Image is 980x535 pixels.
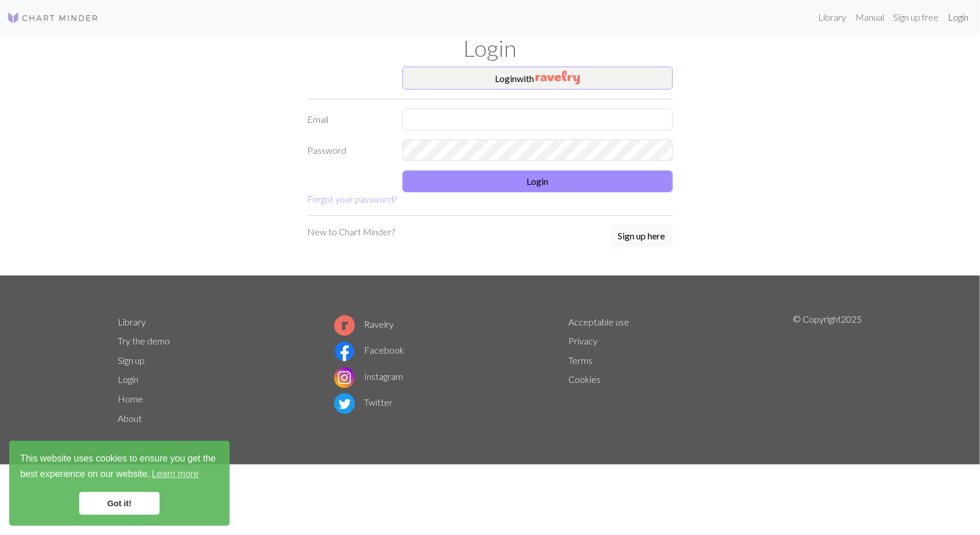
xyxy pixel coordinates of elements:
div: cookieconsent [9,441,230,526]
a: Library [118,316,146,327]
button: Login [402,170,673,192]
button: Loginwith [402,67,673,90]
a: Instagram [334,371,403,382]
img: Ravelry logo [334,315,355,336]
img: Facebook logo [334,341,355,362]
h1: Login [111,34,869,62]
label: Email [301,108,396,130]
a: Terms [568,355,592,366]
a: Manual [851,6,889,29]
img: Logo [7,11,99,25]
a: Sign up free [889,6,943,29]
a: Cookies [568,374,601,385]
a: Sign up here [611,225,673,248]
a: Library [814,6,851,29]
img: Ravelry [536,71,580,84]
a: Ravelry [334,319,394,329]
a: Login [118,374,139,385]
a: Facebook [334,344,404,355]
label: Password [301,139,396,161]
p: © Copyright 2025 [793,312,862,428]
a: Try the demo [118,335,171,346]
a: Home [118,393,144,404]
a: Twitter [334,397,393,408]
a: Sign up [118,355,145,366]
a: About [118,413,142,424]
p: New to Chart Minder? [308,225,396,239]
a: Forgot your password? [308,193,397,204]
span: This website uses cookies to ensure you get the best experience on our website. [20,452,219,483]
img: Instagram logo [334,367,355,388]
a: Acceptable use [568,316,629,327]
img: Twitter logo [334,393,355,414]
a: dismiss cookie message [79,492,160,515]
a: Login [943,6,973,29]
button: Sign up here [611,225,673,247]
a: Privacy [568,335,598,346]
a: learn more about cookies [150,466,200,483]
